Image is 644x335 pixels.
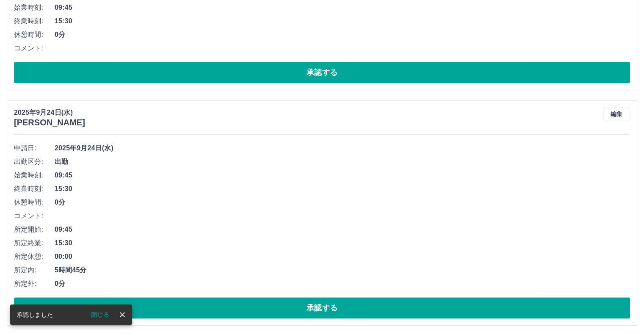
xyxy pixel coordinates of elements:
[14,108,85,118] p: 2025年9月24日(水)
[14,265,55,275] span: 所定内:
[84,308,116,321] button: 閉じる
[14,297,630,318] button: 承認する
[14,157,55,167] span: 出勤区分:
[55,238,630,248] span: 15:30
[14,43,55,53] span: コメント:
[14,279,55,289] span: 所定外:
[55,157,630,167] span: 出勤
[14,118,85,127] h3: [PERSON_NAME]
[14,197,55,208] span: 休憩時間:
[14,170,55,180] span: 始業時刻:
[14,252,55,262] span: 所定休憩:
[14,62,630,83] button: 承認する
[55,170,630,180] span: 09:45
[55,30,630,40] span: 0分
[14,184,55,194] span: 終業時刻:
[14,16,55,26] span: 終業時刻:
[55,16,630,26] span: 15:30
[116,308,129,321] button: close
[14,30,55,40] span: 休憩時間:
[55,224,630,235] span: 09:45
[55,184,630,194] span: 15:30
[55,279,630,289] span: 0分
[55,3,630,13] span: 09:45
[14,238,55,248] span: 所定終業:
[14,211,55,221] span: コメント:
[17,307,53,322] div: 承認しました
[14,143,55,153] span: 申請日:
[55,265,630,275] span: 5時間45分
[14,3,55,13] span: 始業時刻:
[603,108,630,120] button: 編集
[14,224,55,235] span: 所定開始:
[55,197,630,208] span: 0分
[55,252,630,262] span: 00:00
[55,143,630,153] span: 2025年9月24日(水)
